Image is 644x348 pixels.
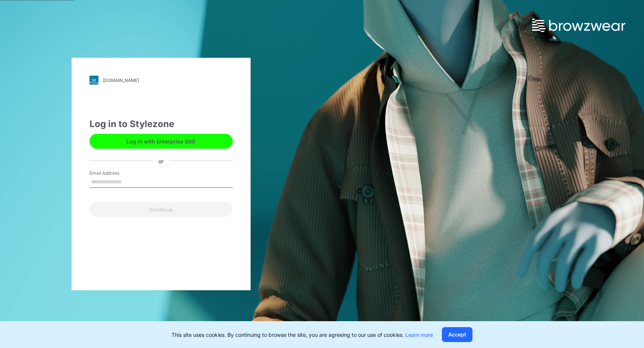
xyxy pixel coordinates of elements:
[89,134,233,149] button: Log in with Enterprise SSO
[89,76,98,85] img: svg+xml;base64,PHN2ZyB3aWR0aD0iMjgiIGhlaWdodD0iMjgiIHZpZXdCb3g9IjAgMCAyOCAyOCIgZmlsbD0ibm9uZSIgeG...
[103,77,139,83] div: [DOMAIN_NAME]
[89,117,233,131] div: Log in to Stylezone
[532,19,625,32] img: browzwear-logo.73288ffb.svg
[153,157,169,165] div: or
[442,327,472,342] button: Accept
[89,76,233,85] a: [DOMAIN_NAME]
[89,170,142,177] label: Email Address
[172,331,433,339] p: This site uses cookies. By continuing to browse the site, you are agreeing to our use of cookies.
[405,332,433,338] a: Learn more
